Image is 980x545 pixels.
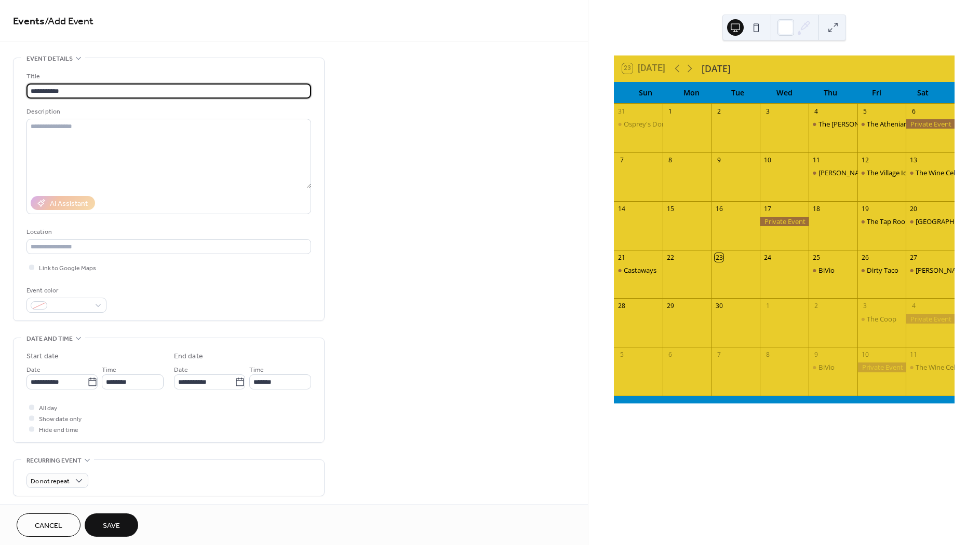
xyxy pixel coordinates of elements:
[715,253,723,262] div: 23
[666,107,675,116] div: 1
[715,82,761,103] div: Tue
[861,253,869,262] div: 26
[763,253,772,262] div: 24
[763,107,772,116] div: 3
[857,314,906,324] div: The Coop
[174,351,203,362] div: End date
[867,119,908,129] div: The Athenian
[906,119,955,129] div: Private Event
[809,119,857,129] div: The George
[867,265,898,275] div: Dirty Taco
[812,204,821,213] div: 18
[900,82,946,103] div: Sat
[812,156,821,164] div: 11
[906,362,955,372] div: The Wine Cellar
[906,265,955,275] div: Teddy's Bully Bar
[715,156,723,164] div: 9
[916,168,963,177] div: The Wine Cellar
[861,156,869,164] div: 12
[857,217,906,226] div: The Tap Room
[867,168,916,177] div: The Village Idiot
[617,253,626,262] div: 21
[808,82,854,103] div: Thu
[617,107,626,116] div: 31
[909,107,918,116] div: 6
[909,156,918,164] div: 13
[666,302,675,311] div: 29
[26,71,309,82] div: Title
[715,302,723,311] div: 30
[715,204,723,213] div: 16
[249,365,264,375] span: Time
[809,362,857,372] div: BiVio
[614,265,663,275] div: Castaways
[702,62,731,75] div: [DATE]
[857,119,906,129] div: The Athenian
[760,217,809,226] div: Private Event
[857,362,906,372] div: Private Event
[614,119,663,129] div: Osprey's Dominion
[17,513,80,537] button: Cancel
[39,425,78,436] span: Hide end time
[763,302,772,311] div: 1
[26,106,309,117] div: Description
[867,314,896,324] div: The Coop
[39,263,96,274] span: Link to Google Maps
[26,351,59,362] div: Start date
[861,351,869,359] div: 10
[666,156,675,164] div: 8
[906,314,955,324] div: Private Event
[906,168,955,177] div: The Wine Cellar
[812,302,821,311] div: 2
[909,351,918,359] div: 11
[812,253,821,262] div: 25
[39,403,57,414] span: All day
[617,204,626,213] div: 14
[174,365,188,375] span: Date
[909,204,918,213] div: 20
[812,351,821,359] div: 9
[818,168,871,177] div: [PERSON_NAME]
[763,204,772,213] div: 17
[39,414,82,425] span: Show date only
[861,107,869,116] div: 5
[624,119,683,129] div: Osprey's Dominion
[854,82,900,103] div: Fri
[715,107,723,116] div: 2
[102,365,116,375] span: Time
[809,265,857,275] div: BiVio
[26,365,41,375] span: Date
[818,119,884,129] div: The [PERSON_NAME]
[45,11,93,32] span: / Add Event
[715,351,723,359] div: 7
[617,156,626,164] div: 7
[31,476,70,487] span: Do not repeat
[26,333,73,344] span: Date and time
[26,227,309,237] div: Location
[861,302,869,311] div: 3
[617,302,626,311] div: 28
[809,168,857,177] div: Danford's
[13,11,45,32] a: Events
[26,285,104,296] div: Event color
[26,455,82,466] span: Recurring event
[909,302,918,311] div: 4
[666,253,675,262] div: 22
[867,217,911,226] div: The Tap Room
[668,82,715,103] div: Mon
[857,265,906,275] div: Dirty Taco
[26,53,73,64] span: Event details
[861,204,869,213] div: 19
[761,82,808,103] div: Wed
[909,253,918,262] div: 27
[812,107,821,116] div: 4
[763,156,772,164] div: 10
[35,521,62,532] span: Cancel
[624,265,656,275] div: Castaways
[818,362,835,372] div: BiVio
[857,168,906,177] div: The Village Idiot
[622,82,668,103] div: Sun
[906,217,955,226] div: Baiting Hollow Farm Vineyard
[818,265,835,275] div: BiVio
